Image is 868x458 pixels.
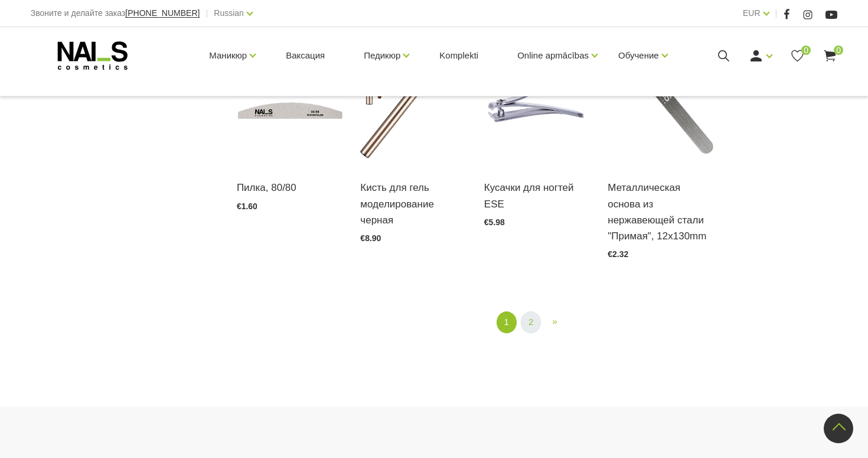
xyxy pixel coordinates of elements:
a: Педикюр [364,32,400,79]
nav: catalog-product-list [237,311,837,333]
a: [PHONE_NUMBER] [125,9,200,18]
span: €2.32 [608,249,628,259]
a: Пилка, 80/80 [237,180,342,196]
a: 0 [823,48,837,63]
span: [PHONE_NUMBER] [125,8,200,18]
a: 1 [497,311,517,333]
div: Звоните и делайте заказ [31,6,200,21]
a: Next [545,311,564,332]
span: | [205,6,208,21]
span: 0 [801,46,811,55]
a: Кусачки для ногтей ESE [484,180,590,212]
span: €5.98 [484,217,505,227]
a: Металлическая основа из нержавеющей стали "Примая", 12x130mm [608,180,713,244]
span: » [552,316,557,326]
a: Russian [214,6,244,20]
a: 2 [521,311,541,333]
a: Обучение [618,32,659,79]
span: €1.60 [237,202,257,211]
span: 0 [834,46,843,55]
a: Online apmācības [517,32,589,79]
a: 0 [790,48,805,63]
a: Маникюр [209,32,247,79]
a: Komplekti [430,27,488,84]
a: Ваксация [276,27,334,84]
span: €8.90 [360,233,381,243]
a: Кисть для гель моделирование черная [360,180,466,228]
span: | [775,6,778,21]
a: EUR [743,6,761,20]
